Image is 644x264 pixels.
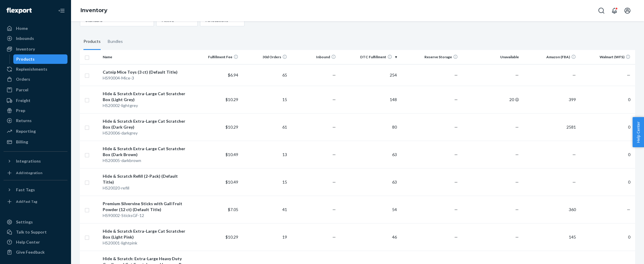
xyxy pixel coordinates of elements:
a: Orders [4,74,67,84]
div: Add Fast Tag [16,199,37,204]
span: $10.49 [226,152,238,157]
div: Fast Tags [16,187,35,193]
button: Fast Tags [4,185,67,195]
td: 19 [241,223,289,251]
span: — [332,97,336,102]
span: Help Center [632,117,644,147]
span: — [454,152,458,157]
span: $6.94 [228,72,238,77]
div: Integrations [16,158,41,164]
td: 399 [521,86,578,113]
a: Replenishments [4,64,67,74]
td: 20 [460,86,521,113]
span: $10.49 [226,179,238,184]
th: Walmart (WFS) [578,50,635,64]
div: HS20002-lightgrey [103,103,189,108]
td: 148 [338,86,399,113]
span: — [454,72,458,77]
div: Home [16,25,28,31]
button: Open notifications [608,5,620,17]
button: Close Navigation [56,5,67,17]
a: Help Center [4,237,67,247]
a: Billing [4,137,67,147]
div: Bundles [108,33,123,50]
td: 63 [338,141,399,168]
a: Inventory [4,44,67,54]
span: — [627,72,630,77]
span: — [572,72,576,77]
div: Hide & Scratch Extra-Large Cat Scratcher Box (Light Grey) [103,91,189,103]
th: Amazon (FBA) [521,50,578,64]
div: Reporting [16,128,36,134]
a: Parcel [4,85,67,95]
td: 15 [241,168,289,196]
div: HS20020-refill [103,185,189,191]
span: — [454,124,458,129]
td: 254 [338,64,399,86]
span: — [572,152,576,157]
span: — [454,179,458,184]
td: 63 [338,168,399,196]
span: — [332,234,336,239]
div: Products [16,56,35,62]
button: Open account menu [622,5,633,17]
div: Give Feedback [16,249,45,255]
a: Inbounds [4,34,67,43]
span: — [515,207,519,212]
span: — [332,179,336,184]
span: — [332,152,336,157]
div: Hide & Scratch Extra-Large Cat Scratcher Box (Light Pink) [103,228,189,240]
a: Add Fast Tag [4,197,67,206]
span: — [515,179,519,184]
div: Hide & Scratch Extra-Large Cat Scratcher Box (Dark Brown) [103,146,189,158]
th: 30d Orders [241,50,289,64]
div: HS90004-Mice-3 [103,75,189,81]
td: 0 [578,141,635,168]
td: 13 [241,141,289,168]
td: 0 [578,168,635,196]
button: Open Search Box [595,5,607,17]
td: 15 [241,86,289,113]
td: 0 [578,223,635,251]
div: Prep [16,108,25,114]
span: $10.29 [226,97,238,102]
td: 54 [338,196,399,223]
div: Billing [16,139,28,145]
div: Orders [16,76,30,82]
div: Catnip Mice Toys (3 ct) (Default Title) [103,69,189,75]
span: $10.29 [226,124,238,129]
th: Reserve Storage [399,50,460,64]
div: Inventory [16,46,35,52]
div: HS20006-darkgrey [103,130,189,136]
a: Returns [4,116,67,125]
th: DTC Fulfillment [338,50,399,64]
td: 65 [241,64,289,86]
span: — [627,207,630,212]
ol: breadcrumbs [76,2,112,19]
span: — [515,152,519,157]
span: $7.05 [228,207,238,212]
div: Freight [16,98,30,103]
td: 0 [578,86,635,113]
a: Prep [4,106,67,115]
button: Integrations [4,156,67,166]
td: 80 [338,113,399,141]
span: — [515,234,519,239]
th: Name [100,50,192,64]
th: Inbound [289,50,338,64]
div: Settings [16,219,33,225]
span: — [572,179,576,184]
span: — [332,207,336,212]
span: — [454,234,458,239]
div: HS20001-lightpink [103,240,189,246]
td: 61 [241,113,289,141]
a: Talk to Support [4,227,67,237]
a: Settings [4,217,67,227]
th: Unavailable [460,50,521,64]
a: Freight [4,96,67,105]
a: Home [4,24,67,33]
div: Returns [16,118,32,124]
span: — [454,207,458,212]
span: $10.29 [226,234,238,239]
a: Products [13,54,68,64]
